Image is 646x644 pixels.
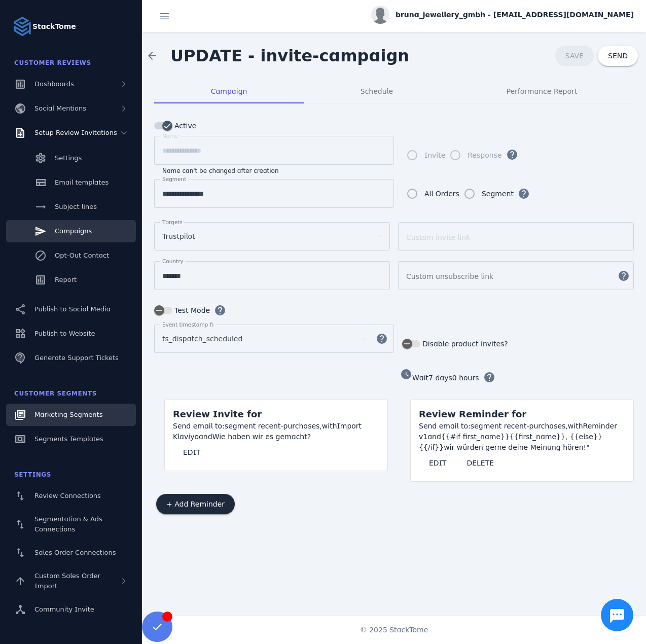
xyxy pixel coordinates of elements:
span: Send email to: [419,422,471,430]
span: ts_dispatch_scheduled [162,333,242,345]
div: All Orders [424,188,459,200]
a: Email templates [6,171,136,194]
span: with [568,422,583,430]
label: Segment [480,188,514,200]
a: Review Connections [6,485,136,507]
a: Generate Support Tickets [6,347,136,369]
span: Customer Reviews [14,59,91,66]
span: Campaign [211,88,247,95]
input: Country [162,270,382,282]
a: Opt-Out Contact [6,244,136,267]
span: Social Mentions [34,104,86,112]
span: Community Invite [34,605,94,613]
a: Report [6,269,136,291]
span: Settings [14,471,51,478]
div: segment recent-purchases, Reminder v1 {{#if first_name}}{{first_name}}, {{else}}{{/if}}wir würden... [419,421,625,453]
label: Response [465,149,501,161]
a: Publish to Social Media [6,298,136,320]
a: Sales Order Connections [6,542,136,564]
span: Schedule [361,88,393,95]
img: profile.jpg [371,6,389,24]
span: Dashboards [34,80,74,88]
mat-label: Country [162,258,184,264]
a: Segmentation & Ads Connections [6,509,136,540]
div: segment recent-purchases, Import Klaviyo Wie haben wir es gemacht? [173,421,379,442]
input: Segment [162,188,386,200]
span: Marketing Segments [34,411,102,418]
span: Trustpilot [162,230,195,242]
span: Wait [412,374,428,382]
mat-label: Name [162,133,178,139]
span: SEND [608,52,628,59]
mat-label: Segment [162,176,186,182]
span: Setup Review Invitations [34,129,117,136]
a: Publish to Website [6,323,136,345]
span: Customer Segments [14,390,97,397]
a: Campaigns [6,220,136,242]
button: DELETE [456,453,504,473]
span: bruna_jewellery_gmbh - [EMAIL_ADDRESS][DOMAIN_NAME] [396,10,634,20]
span: Sales Order Connections [34,549,116,556]
mat-icon: help [370,333,394,345]
span: UPDATE - invite-campaign [170,46,409,65]
mat-label: Custom invite link [406,233,470,241]
a: Settings [6,147,136,169]
a: Community Invite [6,598,136,621]
a: Segments Templates [6,428,136,450]
span: Report [55,276,77,283]
span: Review Reminder for [419,409,526,419]
mat-icon: watch_later [400,368,412,380]
span: EDIT [183,449,200,456]
button: bruna_jewellery_gmbh - [EMAIL_ADDRESS][DOMAIN_NAME] [371,6,634,24]
span: Custom Sales Order Import [34,572,100,590]
span: Send email to: [173,422,225,430]
span: Settings [55,154,82,162]
span: Performance Report [506,88,577,95]
mat-hint: Name can't be changed after creation [162,165,279,175]
a: Marketing Segments [6,404,136,426]
span: Review Invite for [173,409,262,419]
img: Logo image [12,16,32,37]
span: 7 days [428,374,452,382]
label: Invite [422,149,445,161]
span: Subject lines [55,203,97,210]
label: Test Mode [172,304,210,316]
button: EDIT [173,442,210,462]
mat-label: Targets [162,219,183,225]
button: EDIT [419,453,456,473]
span: Generate Support Tickets [34,354,119,362]
span: 0 hours [452,374,479,382]
span: DELETE [466,459,494,467]
button: SEND [598,46,638,66]
span: Publish to Social Media [34,305,111,313]
span: Publish to Website [34,330,95,337]
a: Subject lines [6,196,136,218]
span: © 2025 StackTome [360,625,428,635]
label: Disable product invites? [420,338,508,350]
mat-label: Event timestamp field [162,321,221,328]
span: with [322,422,337,430]
mat-label: Custom unsubscribe link [406,272,493,280]
strong: StackTome [32,21,76,32]
span: EDIT [429,459,446,467]
span: + Add Reminder [166,500,225,508]
span: and [427,433,441,441]
span: Review Connections [34,492,101,499]
span: Segmentation & Ads Connections [34,515,102,533]
label: Active [172,120,196,132]
span: Segments Templates [34,435,103,443]
span: and [199,433,212,441]
span: Email templates [55,178,109,186]
span: Campaigns [55,227,92,235]
button: + Add Reminder [156,494,235,514]
span: Opt-Out Contact [55,252,109,259]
